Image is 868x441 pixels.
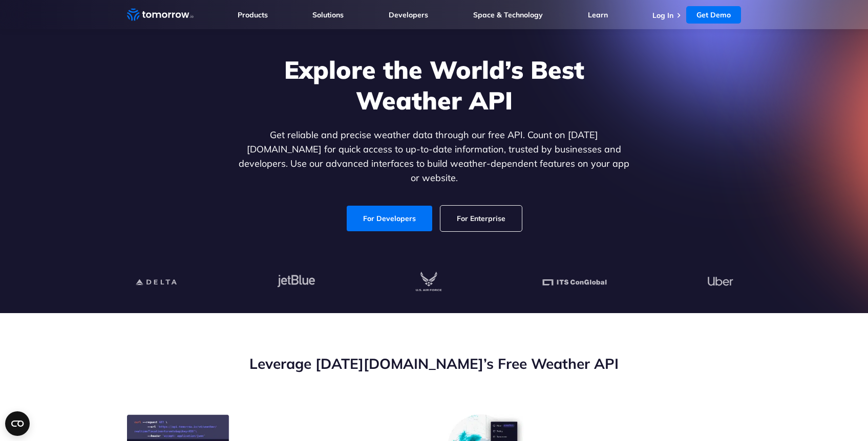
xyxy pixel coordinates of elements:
[5,411,30,436] button: Open CMP widget
[127,354,742,373] h2: Leverage [DATE][DOMAIN_NAME]’s Free Weather API
[312,10,344,19] a: Solutions
[440,206,522,231] a: For Enterprise
[686,6,741,24] a: Get Demo
[652,11,673,20] a: Log In
[347,206,432,231] a: For Developers
[238,10,268,19] a: Products
[588,10,608,19] a: Learn
[389,10,428,19] a: Developers
[127,7,194,23] a: Home link
[473,10,543,19] a: Space & Technology
[237,128,632,185] p: Get reliable and precise weather data through our free API. Count on [DATE][DOMAIN_NAME] for quic...
[237,54,632,116] h1: Explore the World’s Best Weather API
